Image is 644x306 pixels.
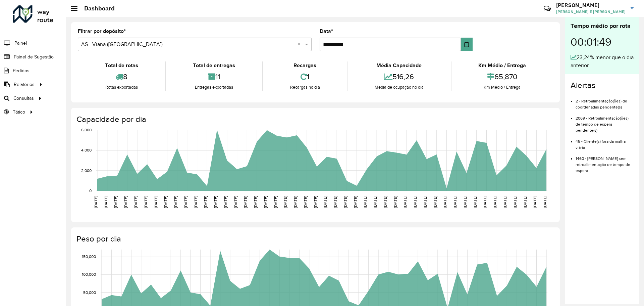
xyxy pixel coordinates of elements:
li: 2 - Retroalimentação(ões) de coordenadas pendente(s) [576,93,634,110]
text: [DATE] [413,196,417,208]
label: Data [320,27,333,35]
a: Contato Rápido [540,1,554,16]
text: 2,000 [81,168,92,173]
text: [DATE] [493,196,497,208]
div: 65,870 [453,70,551,84]
text: [DATE] [123,196,128,208]
text: [DATE] [353,196,358,208]
div: 11 [167,70,260,84]
text: [DATE] [213,196,218,208]
div: Km Médio / Entrega [453,61,551,70]
text: [DATE] [283,196,287,208]
h3: [PERSON_NAME] [556,2,626,8]
text: [DATE] [533,196,537,208]
text: 100,000 [82,272,96,277]
text: [DATE] [483,196,487,208]
text: [DATE] [543,196,547,208]
div: 23,24% menor que o dia anterior [571,53,634,70]
li: 2069 - Retroalimentação(ões) de tempo de espera pendente(s) [576,110,634,133]
text: [DATE] [433,196,437,208]
text: [DATE] [343,196,347,208]
text: [DATE] [303,196,308,208]
span: Consultas [13,95,34,102]
text: [DATE] [463,196,467,208]
label: Filtrar por depósito [78,27,126,35]
text: [DATE] [144,196,148,208]
text: [DATE] [473,196,477,208]
div: Média de ocupação no dia [349,84,449,91]
text: [DATE] [293,196,298,208]
text: [DATE] [523,196,527,208]
li: 45 - Cliente(s) fora da malha viária [576,133,634,150]
text: [DATE] [94,196,98,208]
text: [DATE] [194,196,198,208]
text: [DATE] [443,196,447,208]
div: 516,26 [349,70,449,84]
text: [DATE] [133,196,138,208]
text: [DATE] [223,196,228,208]
li: 1460 - [PERSON_NAME] sem retroalimentação de tempo de espera [576,150,634,174]
span: Painel de Sugestão [14,53,54,60]
div: 1 [265,70,345,84]
div: Tempo médio por rota [571,21,634,31]
span: Painel [14,40,27,47]
div: 8 [79,70,163,84]
text: [DATE] [513,196,517,208]
span: Clear all [298,40,303,48]
text: [DATE] [323,196,327,208]
div: Entregas exportadas [167,84,260,91]
h4: Peso por dia [76,234,553,244]
text: [DATE] [403,196,407,208]
text: [DATE] [173,196,178,208]
text: [DATE] [113,196,118,208]
div: Total de rotas [79,61,163,70]
text: [DATE] [263,196,268,208]
button: Choose Date [461,38,473,51]
text: [DATE] [453,196,457,208]
h4: Capacidade por dia [76,115,553,124]
text: [DATE] [373,196,377,208]
text: [DATE] [154,196,158,208]
text: 150,000 [82,255,96,259]
div: Recargas no dia [265,84,345,91]
text: [DATE] [423,196,427,208]
div: Média Capacidade [349,61,449,70]
text: [DATE] [253,196,258,208]
text: [DATE] [313,196,318,208]
text: [DATE] [383,196,387,208]
span: Pedidos [13,67,30,74]
text: [DATE] [233,196,238,208]
div: 00:01:49 [571,31,634,53]
div: Rotas exportadas [79,84,163,91]
h4: Alertas [571,81,634,90]
span: Tático [13,108,25,116]
h2: Dashboard [77,5,115,12]
div: Recargas [265,61,345,70]
span: [PERSON_NAME] E [PERSON_NAME] [556,9,626,15]
text: [DATE] [503,196,507,208]
div: Km Médio / Entrega [453,84,551,91]
text: 0 [89,188,92,193]
text: [DATE] [393,196,397,208]
text: [DATE] [183,196,188,208]
text: [DATE] [243,196,248,208]
text: 4,000 [81,148,92,152]
span: Relatórios [14,81,35,88]
text: [DATE] [203,196,208,208]
text: 6,000 [81,128,92,132]
text: [DATE] [333,196,337,208]
text: 50,000 [83,290,96,295]
div: Total de entregas [167,61,260,70]
text: [DATE] [104,196,108,208]
text: [DATE] [273,196,278,208]
text: [DATE] [363,196,367,208]
text: [DATE] [163,196,168,208]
